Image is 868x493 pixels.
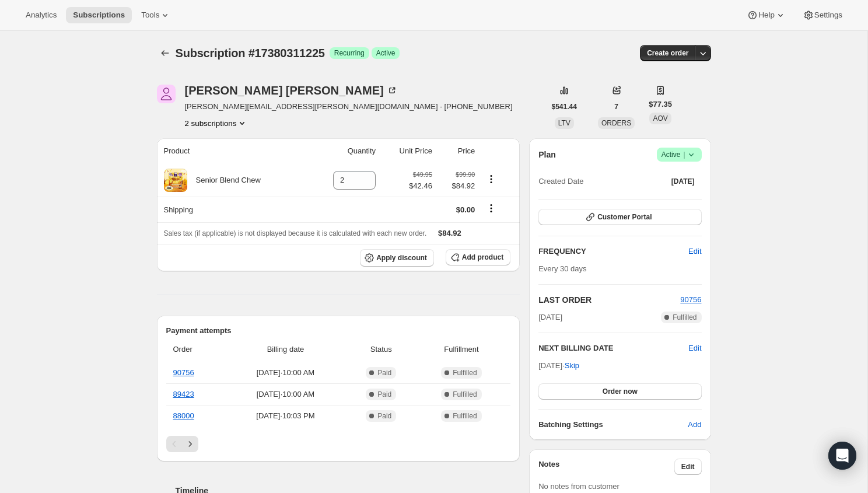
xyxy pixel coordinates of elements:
h2: FREQUENCY [538,246,688,257]
span: [DATE] · 10:03 PM [228,410,343,422]
small: $99.90 [456,171,475,178]
span: Help [758,11,774,20]
span: $0.00 [456,205,475,214]
a: 88000 [173,411,194,420]
span: [PERSON_NAME][EMAIL_ADDRESS][PERSON_NAME][DOMAIN_NAME] · [PHONE_NUMBER] [185,101,513,113]
button: Apply discount [360,249,434,267]
div: [PERSON_NAME] [PERSON_NAME] [185,85,398,96]
span: Fulfilled [453,368,477,377]
span: Fulfillment [419,344,503,355]
button: Shipping actions [482,202,501,215]
span: $42.46 [409,180,432,192]
span: Order now [603,387,638,396]
span: Paid [377,411,391,421]
span: $84.92 [438,229,461,237]
span: Edit [688,246,701,257]
a: 90756 [680,295,701,304]
span: Sales tax (if applicable) is not displayed because it is calculated with each new order. [164,229,427,237]
th: Order [166,337,225,362]
span: Active [376,48,395,58]
span: [DATE] · 10:00 AM [228,389,343,400]
span: [DATE] · 10:00 AM [228,367,343,379]
span: | [683,150,685,159]
h2: NEXT BILLING DATE [538,342,688,354]
button: Skip [558,356,586,375]
button: $541.44 [545,99,584,115]
h2: LAST ORDER [538,294,680,306]
nav: Pagination [166,436,511,452]
button: Order now [538,383,701,400]
button: Subscriptions [157,45,173,61]
span: Active [661,149,697,160]
th: Unit Price [379,138,436,164]
span: AOV [653,114,667,123]
span: Recurring [334,48,365,58]
button: Add product [446,249,510,265]
a: 90756 [173,368,194,377]
button: Tools [134,7,178,23]
button: Help [740,7,793,23]
span: Billing date [228,344,343,355]
span: Analytics [26,11,57,20]
span: 7 [614,102,618,111]
button: 90756 [680,294,701,306]
a: 89423 [173,390,194,398]
span: [DATE] [538,312,562,323]
h2: Plan [538,149,556,160]
span: Tools [141,11,159,20]
span: Settings [814,11,842,20]
button: Product actions [185,117,249,129]
span: Add product [462,253,503,262]
div: Senior Blend Chew [187,174,261,186]
button: Add [681,415,708,434]
img: product img [164,169,187,192]
span: Skip [565,360,579,372]
span: No notes from customer [538,482,619,491]
button: Analytics [19,7,64,23]
span: [DATE] [671,177,695,186]
span: Paid [377,390,391,399]
span: ORDERS [601,119,631,127]
button: Edit [681,242,708,261]
span: Fulfilled [453,390,477,399]
span: [DATE] · [538,361,579,370]
span: Add [688,419,701,431]
th: Shipping [157,197,309,222]
span: Customer Portal [597,212,652,222]
button: Edit [688,342,701,354]
button: [DATE] [664,173,702,190]
span: $541.44 [552,102,577,111]
span: $84.92 [439,180,475,192]
button: Subscriptions [66,7,132,23]
th: Quantity [309,138,379,164]
th: Price [436,138,478,164]
button: Create order [640,45,695,61]
span: Subscriptions [73,11,125,20]
span: Create order [647,48,688,58]
span: Apply discount [376,253,427,263]
div: Open Intercom Messenger [828,442,856,470]
span: Fulfilled [453,411,477,421]
span: Subscription #17380311225 [176,47,325,60]
button: Customer Portal [538,209,701,225]
span: $77.35 [649,99,672,110]
button: 7 [607,99,625,115]
span: Fulfilled [673,313,696,322]
h2: Payment attempts [166,325,511,337]
small: $49.95 [413,171,432,178]
button: Next [182,436,198,452]
span: Pamela Loftus [157,85,176,103]
h3: Notes [538,459,674,475]
span: Every 30 days [538,264,586,273]
button: Product actions [482,173,501,186]
span: Status [350,344,412,355]
h6: Batching Settings [538,419,688,431]
th: Product [157,138,309,164]
span: LTV [558,119,570,127]
span: Created Date [538,176,583,187]
span: Edit [681,462,695,471]
button: Edit [674,459,702,475]
span: Paid [377,368,391,377]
